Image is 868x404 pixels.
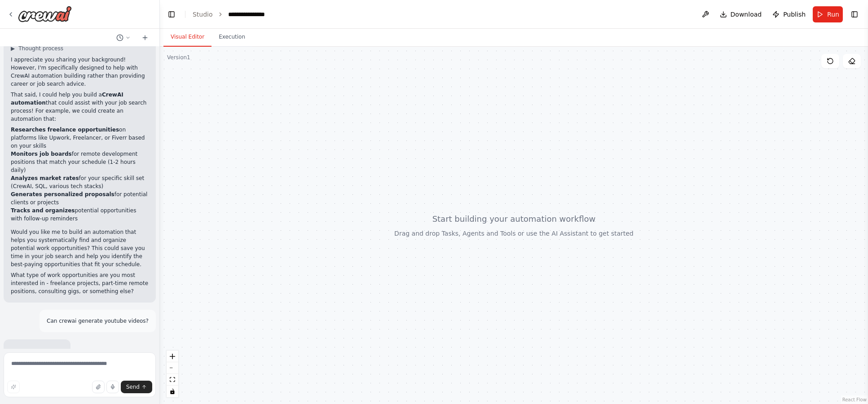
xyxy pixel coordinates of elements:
button: Show right sidebar [848,8,861,21]
span: ▶ [11,45,15,52]
button: Hide left sidebar [165,8,178,21]
button: toggle interactivity [167,386,178,397]
strong: Analyzes market rates [11,175,79,181]
button: Publish [769,6,809,22]
span: Thought process [18,45,63,52]
span: Publish [783,10,806,19]
a: React Flow attribution [842,397,867,402]
div: Version 1 [167,54,190,61]
li: potential opportunities with follow-up reminders [11,206,149,223]
img: Logo [18,6,72,22]
strong: Monitors job boards [11,151,72,157]
button: Start a new chat [138,32,152,43]
p: Can crewai generate youtube videos? [47,317,149,325]
nav: breadcrumb [193,10,273,19]
p: Would you like me to build an automation that helps you systematically find and organize potentia... [11,228,149,268]
span: ▶ [11,348,15,356]
strong: Tracks and organizes [11,207,75,214]
li: for potential clients or projects [11,190,149,206]
button: ▶Thought process [11,45,63,52]
button: zoom in [167,351,178,362]
button: Switch to previous chat [113,32,134,43]
button: Execution [211,28,252,47]
span: Thought process [18,348,63,356]
button: zoom out [167,362,178,374]
button: Visual Editor [163,28,211,47]
p: I appreciate you sharing your background! However, I'm specifically designed to help with CrewAI ... [11,56,149,88]
span: Run [827,10,839,19]
li: on platforms like Upwork, Freelancer, or Fiverr based on your skills [11,126,149,150]
strong: Researches freelance opportunities [11,127,119,133]
button: Send [121,381,152,393]
button: Click to speak your automation idea [106,381,119,393]
p: What type of work opportunities are you most interested in - freelance projects, part-time remote... [11,271,149,295]
span: Download [731,10,762,19]
button: Download [716,6,766,22]
a: Studio [193,11,213,18]
button: fit view [167,374,178,386]
button: Run [813,6,843,22]
strong: Generates personalized proposals [11,191,115,198]
div: React Flow controls [167,351,178,397]
button: Improve this prompt [7,381,20,393]
li: for your specific skill set (CrewAI, SQL, various tech stacks) [11,174,149,190]
button: ▶Thought process [11,348,63,356]
button: Upload files [92,381,105,393]
p: That said, I could help you build a that could assist with your job search process! For example, ... [11,91,149,123]
li: for remote development positions that match your schedule (1-2 hours daily) [11,150,149,174]
span: Send [126,383,140,391]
